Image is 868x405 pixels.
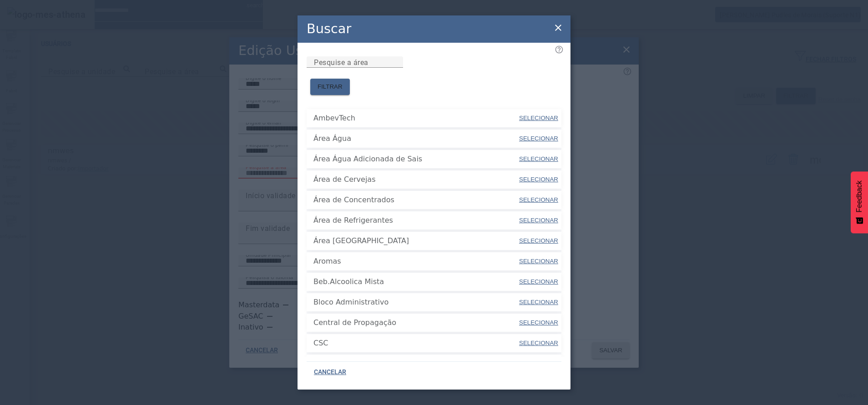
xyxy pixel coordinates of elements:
button: CANCELAR [307,364,353,380]
span: SELECIONAR [519,155,558,162]
span: SELECIONAR [519,115,558,121]
button: SELECIONAR [518,171,559,188]
button: SELECIONAR [518,151,559,167]
span: SELECIONAR [519,278,558,285]
span: SELECIONAR [519,135,558,142]
button: SELECIONAR [518,274,559,290]
button: SELECIONAR [518,110,559,126]
span: Bloco Administrativo [313,297,518,308]
button: SELECIONAR [518,253,559,270]
button: SELECIONAR [518,355,559,372]
span: Área de Concentrados [313,195,518,205]
button: FILTRAR [310,79,350,95]
button: SELECIONAR [518,130,559,147]
span: AmbevTech [313,113,518,124]
span: Central de Propagação [313,317,518,328]
mat-label: Pesquise a área [314,58,368,66]
span: Área Água Adicionada de Sais [313,154,518,165]
button: Feedback - Mostrar pesquisa [851,171,868,233]
span: SELECIONAR [519,217,558,224]
span: SELECIONAR [519,340,558,346]
span: SELECIONAR [519,237,558,244]
button: SELECIONAR [518,315,559,331]
span: Área de Refrigerantes [313,215,518,226]
button: SELECIONAR [518,294,559,310]
span: SELECIONAR [519,258,558,265]
span: Área de Cervejas [313,174,518,185]
button: SELECIONAR [518,192,559,208]
span: CANCELAR [314,368,346,377]
button: SELECIONAR [518,233,559,249]
span: Aromas [313,256,518,267]
span: SELECIONAR [519,196,558,203]
span: Beb.Alcoolica Mista [313,276,518,287]
span: CSC [313,338,518,349]
span: SELECIONAR [519,299,558,305]
span: SELECIONAR [519,319,558,326]
button: SELECIONAR [518,335,559,351]
span: SELECIONAR [519,176,558,183]
span: Área Água [313,133,518,144]
h2: Buscar [307,19,351,39]
span: Área [GEOGRAPHIC_DATA] [313,235,518,246]
button: SELECIONAR [518,212,559,229]
span: FILTRAR [318,82,343,91]
span: Feedback [855,180,863,212]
